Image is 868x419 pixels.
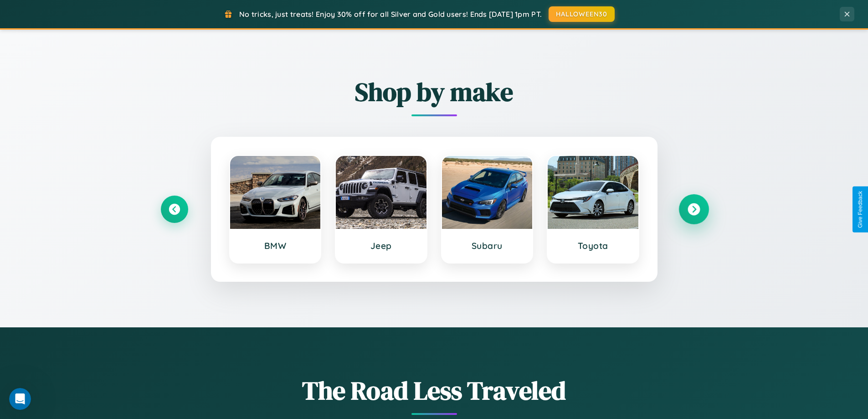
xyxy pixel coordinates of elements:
h3: BMW [239,240,312,251]
h2: Shop by make [161,74,708,109]
h1: The Road Less Traveled [161,373,708,408]
span: No tricks, just treats! Enjoy 30% off for all Silver and Gold users! Ends [DATE] 1pm PT. [239,10,542,19]
h3: Toyota [557,240,629,251]
div: Give Feedback [857,191,863,228]
h3: Jeep [345,240,417,251]
button: HALLOWEEN30 [549,6,615,22]
iframe: Intercom live chat [9,388,31,410]
h3: Subaru [451,240,524,251]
